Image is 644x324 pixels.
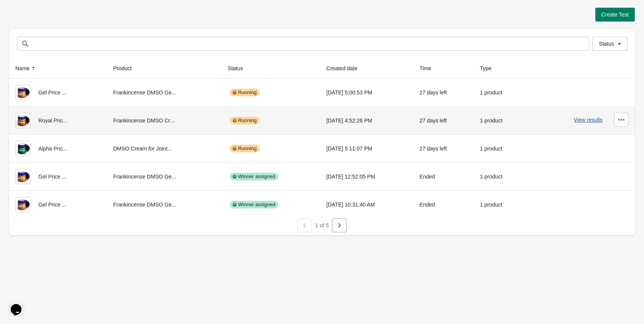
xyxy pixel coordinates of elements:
div: Frankincense DMSO Cr... [113,113,215,128]
div: Frankincense DMSO Ge... [113,169,215,184]
button: Time [416,61,442,75]
button: Product [110,61,142,75]
div: [DATE] 5:11:07 PM [326,141,407,156]
button: Created date [323,61,368,75]
div: 1 product [480,141,521,156]
iframe: chat widget [8,293,32,316]
div: [DATE] 12:52:05 PM [326,169,407,184]
div: 27 days left [419,85,468,100]
div: DMSO Cream for Joint... [113,141,215,156]
div: 27 days left [419,141,468,156]
div: [DATE] 4:52:26 PM [326,113,407,128]
div: Winner assigned [230,201,278,208]
div: Gel Price ... [15,169,101,184]
div: Running [230,145,260,152]
span: 1 of 5 [315,222,329,228]
div: Royal Pric... [15,113,101,128]
button: View results [574,117,603,123]
div: Alpha Pric... [15,141,101,156]
button: Create Test [595,8,635,21]
div: Running [230,89,260,96]
span: Status [599,41,614,47]
div: 1 product [480,113,521,128]
div: [DATE] 5:00:53 PM [326,85,407,100]
button: Type [477,61,502,75]
div: Winner assigned [230,173,278,180]
div: Running [230,117,260,124]
div: Frankincense DMSO Ge... [113,85,215,100]
button: Status [592,37,628,51]
div: 1 product [480,85,521,100]
div: [DATE] 10:31:40 AM [326,197,407,212]
div: 1 product [480,169,521,184]
div: 27 days left [419,113,468,128]
div: Gel Price ... [15,197,101,212]
div: Frankincense DMSO Ge... [113,197,215,212]
div: Ended [419,169,468,184]
div: 1 product [480,197,521,212]
div: Ended [419,197,468,212]
button: Status [225,61,254,75]
button: Name [12,61,40,75]
span: Create Test [601,12,629,18]
div: Gel Price ... [15,85,101,100]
